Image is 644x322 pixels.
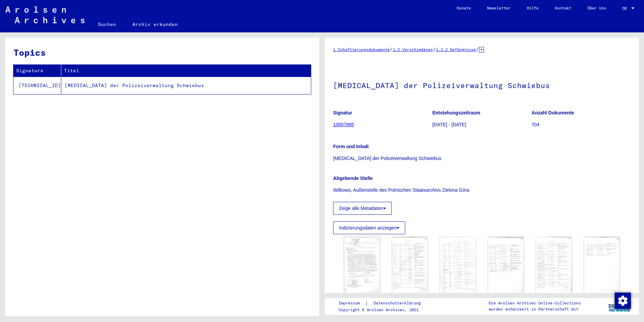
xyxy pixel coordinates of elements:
h3: Topics [13,46,311,59]
img: 005.jpg [536,237,572,292]
a: 1 Inhaftierungsdokumente [333,47,390,52]
b: Abgebende Stelle [333,176,373,181]
div: Zustimmung ändern [614,292,631,308]
img: 004.jpg [488,237,524,293]
p: Die Arolsen Archives Online-Collections [489,300,581,306]
p: 704 [532,121,631,128]
b: Form und Inhalt [333,144,369,149]
span: DE [622,6,630,11]
img: 003.jpg [440,237,476,295]
img: Arolsen_neg.svg [5,6,85,23]
b: Entstehungszeitraum [432,110,480,115]
img: 006.jpg [584,237,620,292]
th: Signature [13,65,61,77]
span: / [476,46,479,52]
a: 1.2 Verschiedenes [393,47,433,52]
img: 001.jpg [344,237,380,293]
p: Wilkowo, Außenstelle des Polnischen Staatsarchivs Zielona Gòra [333,187,631,194]
h1: [MEDICAL_DATA] der Polizeiverwaltung Schwiebus [333,70,631,100]
b: Anzahl Dokumente [532,110,574,115]
img: 002.jpg [392,237,428,292]
a: Datenschutzerklärung [368,300,429,307]
a: 10007895 [333,122,354,127]
button: Zeige alle Metadaten [333,202,392,215]
b: Signatur [333,110,352,115]
p: [MEDICAL_DATA] der Polizeiverwaltung Schwiebus [333,155,631,162]
a: 1.2.2 Gefängnisse [436,47,476,52]
a: Archiv erkunden [124,16,186,32]
button: Indizierungsdaten anzeigen [333,221,405,234]
span: / [433,46,436,52]
div: | [339,300,429,307]
span: / [390,46,393,52]
td: [MEDICAL_DATA] der Polizeiverwaltung Schwiebus [61,77,311,94]
p: wurden entwickelt in Partnerschaft mit [489,306,581,312]
th: Titel [61,65,311,77]
img: Zustimmung ändern [615,293,631,309]
a: Impressum [339,300,365,307]
p: [DATE] - [DATE] [432,121,532,128]
img: yv_logo.png [607,298,632,315]
a: Suchen [90,16,124,32]
p: Copyright © Arolsen Archives, 2021 [339,307,429,313]
td: [TECHNICAL_ID] [13,77,61,94]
